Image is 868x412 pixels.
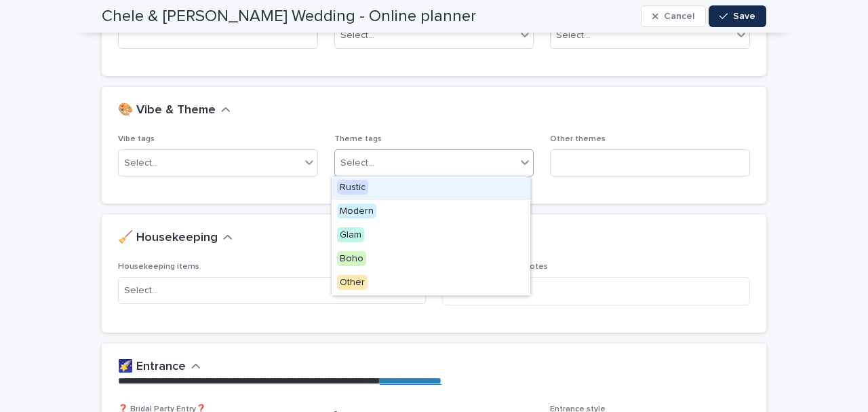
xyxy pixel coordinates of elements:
[340,29,374,43] div: Select...
[124,284,158,298] div: Select...
[118,231,218,246] h2: 🧹 Housekeeping
[337,180,368,195] span: Rustic
[556,29,590,43] div: Select...
[332,200,530,224] div: Modern
[332,248,530,271] div: Boho
[664,12,694,21] span: Cancel
[118,360,186,375] h2: 🌠 Entrance
[124,156,158,170] div: Select...
[118,360,201,375] button: 🌠 Entrance
[332,271,530,295] div: Other
[118,135,155,143] span: Vibe tags
[550,135,606,143] span: Other themes
[118,263,199,271] span: Housekeeping items
[733,12,755,21] span: Save
[709,5,766,27] button: Save
[340,156,374,170] div: Select...
[102,7,476,26] h2: Chele & [PERSON_NAME] Wedding - Online planner
[118,231,233,246] button: 🧹 Housekeeping
[334,135,382,143] span: Theme tags
[118,103,231,118] button: 🎨 Vibe & Theme
[337,227,364,242] span: Glam
[332,224,530,248] div: Glam
[118,103,216,118] h2: 🎨 Vibe & Theme
[337,251,366,266] span: Boho
[641,5,706,27] button: Cancel
[332,176,530,200] div: Rustic
[337,204,376,219] span: Modern
[337,275,368,290] span: Other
